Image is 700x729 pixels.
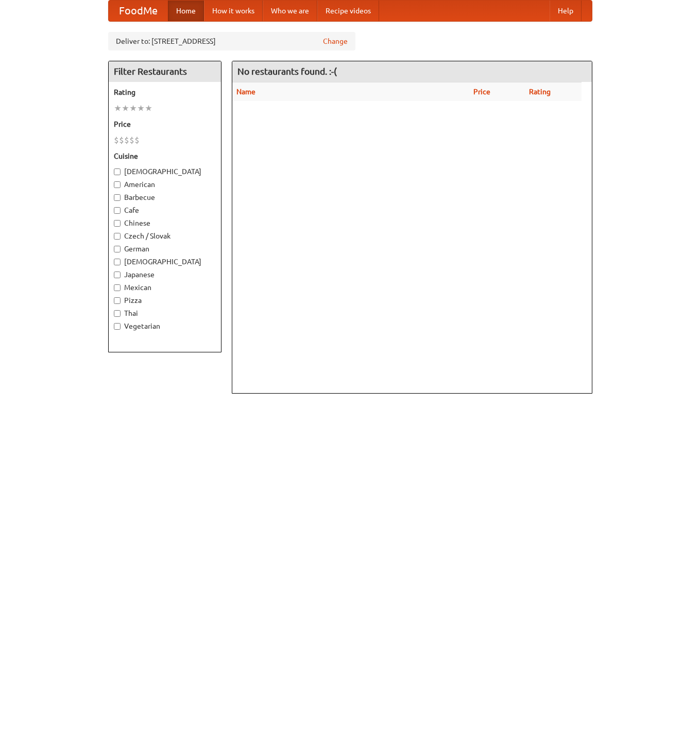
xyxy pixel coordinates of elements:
[114,192,216,202] label: Barbecue
[323,36,348,46] a: Change
[114,179,216,190] label: American
[114,272,121,278] input: Japanese
[114,134,119,146] li: $
[114,233,121,240] input: Czech / Slovak
[114,205,216,215] label: Cafe
[114,310,121,317] input: Thai
[114,207,121,214] input: Cafe
[114,231,216,241] label: Czech / Slovak
[114,321,216,331] label: Vegetarian
[114,246,121,252] input: German
[114,166,216,177] label: [DEMOGRAPHIC_DATA]
[114,284,121,291] input: Mexican
[124,134,129,146] li: $
[108,32,355,50] div: Deliver to: [STREET_ADDRESS]
[129,134,134,146] li: $
[114,308,216,318] label: Thai
[114,323,121,330] input: Vegetarian
[237,66,337,76] ng-pluralize: No restaurants found. :-(
[114,295,216,306] label: Pizza
[550,1,582,21] a: Help
[204,1,263,21] a: How it works
[114,87,216,97] h5: Rating
[317,1,379,21] a: Recipe videos
[114,259,121,265] input: [DEMOGRAPHIC_DATA]
[122,103,129,114] li: ★
[134,134,140,146] li: $
[114,119,216,129] h5: Price
[129,103,137,114] li: ★
[114,151,216,161] h5: Cuisine
[119,134,124,146] li: $
[114,168,121,175] input: [DEMOGRAPHIC_DATA]
[529,88,551,96] a: Rating
[114,181,121,188] input: American
[137,103,145,114] li: ★
[236,88,255,96] a: Name
[114,257,216,267] label: [DEMOGRAPHIC_DATA]
[114,269,216,280] label: Japanese
[114,218,216,228] label: Chinese
[168,1,204,21] a: Home
[109,1,168,21] a: FoodMe
[109,61,221,82] h4: Filter Restaurants
[145,103,152,114] li: ★
[473,88,490,96] a: Price
[114,297,121,304] input: Pizza
[114,282,216,293] label: Mexican
[114,220,121,227] input: Chinese
[114,244,216,254] label: German
[263,1,317,21] a: Who we are
[114,103,122,114] li: ★
[114,194,121,201] input: Barbecue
